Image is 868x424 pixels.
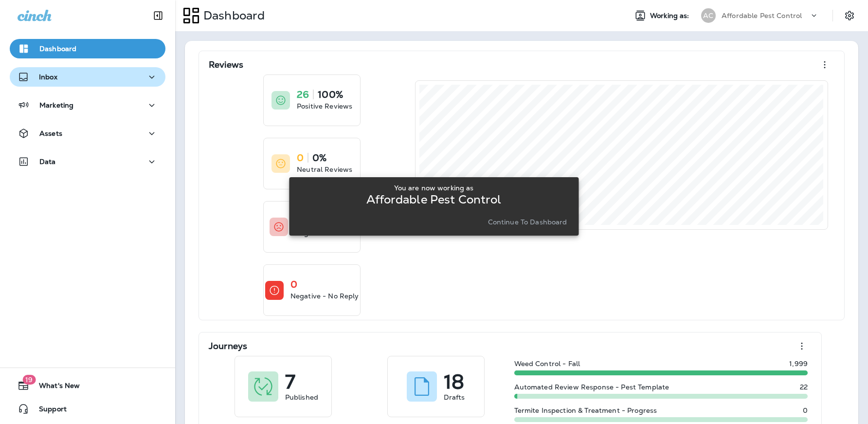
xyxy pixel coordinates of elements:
[10,399,165,419] button: Support
[394,184,473,192] p: You are now working as
[145,6,172,25] button: Collapse Sidebar
[803,406,808,414] p: 0
[39,45,76,53] p: Dashboard
[722,12,802,19] p: Affordable Pest Control
[10,124,165,143] button: Assets
[841,7,858,24] button: Settings
[514,406,657,414] p: Termite Inspection & Treatment - Progress
[800,383,808,391] p: 22
[29,382,80,393] span: What's New
[650,12,691,20] span: Working as:
[209,341,247,351] p: Journeys
[10,39,165,58] button: Dashboard
[39,101,73,109] p: Marketing
[39,129,62,137] p: Assets
[10,95,165,115] button: Marketing
[514,383,669,391] p: Automated Review Response - Pest Template
[366,196,501,203] p: Affordable Pest Control
[199,8,265,23] p: Dashboard
[285,377,295,387] p: 7
[285,392,318,402] p: Published
[29,405,67,417] span: Support
[488,218,567,226] p: Continue to Dashboard
[10,152,165,171] button: Data
[39,158,56,166] p: Data
[10,67,165,87] button: Inbox
[789,360,808,368] p: 1,999
[39,73,57,81] p: Inbox
[701,8,716,23] div: AC
[10,376,165,395] button: 19What's New
[209,60,243,70] p: Reviews
[22,375,36,385] span: 19
[484,215,571,229] button: Continue to Dashboard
